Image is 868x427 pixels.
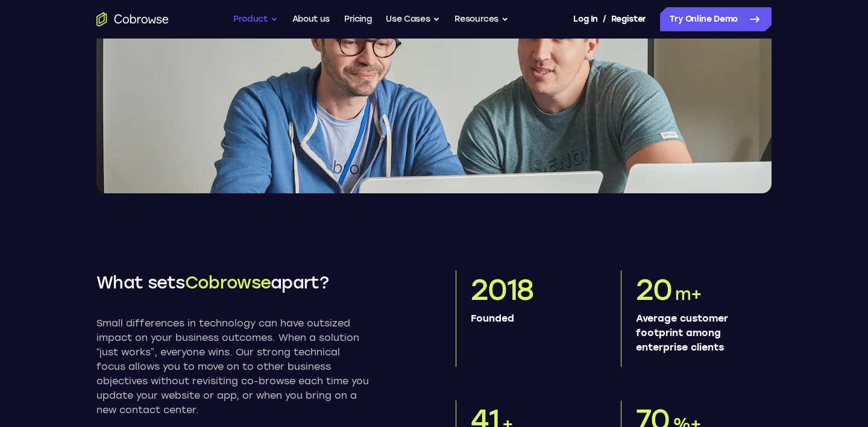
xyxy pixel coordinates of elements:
p: Small differences in technology can have outsized impact on your business outcomes. When a soluti... [96,316,369,417]
span: 20 [636,272,672,307]
span: m+ [675,284,702,304]
a: Pricing [344,7,372,31]
button: Resources [454,7,509,31]
a: Try Online Demo [660,7,772,31]
a: Go to the home page [96,12,169,26]
button: Use Cases [386,7,440,31]
span: / [603,12,606,26]
span: 2018 [471,272,533,307]
h2: What sets apart? [96,270,369,295]
span: Cobrowse [185,272,271,293]
a: About us [292,7,330,31]
button: Product [233,7,278,31]
a: Register [611,7,646,31]
a: Log In [573,7,597,31]
p: Average customer footprint among enterprise clients [636,311,762,355]
p: Founded [471,311,597,326]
